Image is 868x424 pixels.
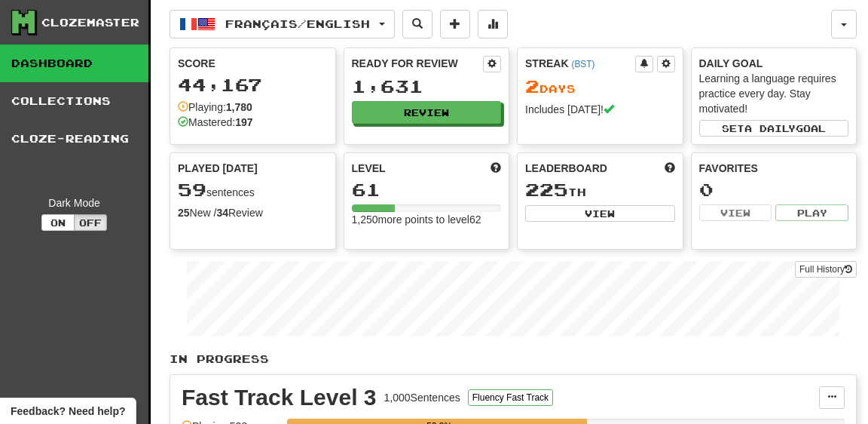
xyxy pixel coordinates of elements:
[525,161,607,176] span: Leaderboard
[178,205,328,220] div: New / Review
[178,100,252,115] div: Playing:
[352,212,502,227] div: 1,250 more points to level 62
[525,75,539,97] span: 2
[384,390,460,405] div: 1,000 Sentences
[170,352,857,367] p: In Progress
[665,161,675,176] span: This week in points, UTC
[182,386,377,409] div: Fast Track Level 3
[795,261,857,278] a: Full History
[216,207,228,219] strong: 34
[352,161,386,176] span: Level
[525,180,675,200] div: th
[525,56,635,71] div: Streak
[525,179,568,200] span: 225
[491,161,501,176] span: Score more points to level up
[402,10,432,38] button: Search sentences
[571,59,594,69] a: (BST)
[170,10,395,38] button: Français/English
[178,207,190,219] strong: 25
[699,180,849,199] div: 0
[178,115,253,130] div: Mastered:
[226,101,252,113] strong: 1,780
[699,204,772,221] button: View
[11,195,137,210] div: Dark Mode
[225,17,370,30] span: Français / English
[775,204,848,221] button: Play
[525,102,675,117] div: Includes [DATE]!
[699,120,849,137] button: Seta dailygoal
[440,10,470,38] button: Add sentence to collection
[468,389,553,406] button: Fluency Fast Track
[11,404,125,419] span: Open feedback widget
[178,161,258,176] span: Played [DATE]
[352,56,484,71] div: Ready for Review
[352,101,502,124] button: Review
[352,77,502,96] div: 1,631
[178,75,328,94] div: 44,167
[178,56,328,71] div: Score
[744,123,796,134] span: a daily
[41,15,139,30] div: Clozemaster
[235,116,252,128] strong: 197
[525,77,675,97] div: Day s
[41,214,75,231] button: On
[478,10,508,38] button: More stats
[178,179,206,200] span: 59
[525,205,675,222] button: View
[74,214,107,231] button: Off
[699,71,849,116] div: Learning a language requires practice every day. Stay motivated!
[178,180,328,200] div: sentences
[699,161,849,176] div: Favorites
[699,56,849,71] div: Daily Goal
[352,180,502,199] div: 61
